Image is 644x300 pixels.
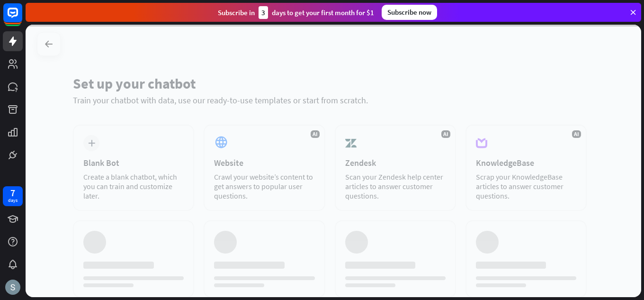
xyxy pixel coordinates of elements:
[10,189,15,197] div: 7
[218,6,374,19] div: Subscribe in days to get your first month for $1
[382,5,437,20] div: Subscribe now
[3,186,23,206] a: 7 days
[259,6,268,19] div: 3
[8,197,18,204] div: days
